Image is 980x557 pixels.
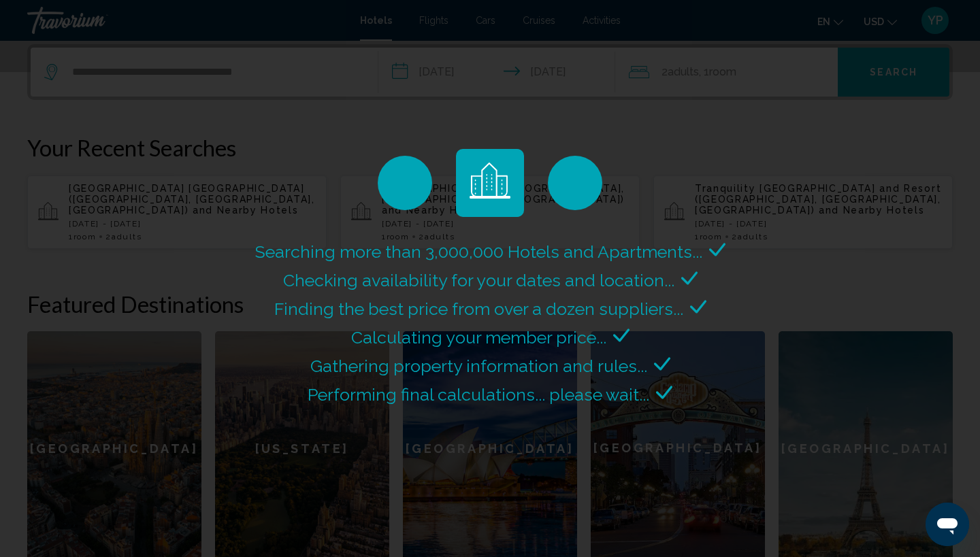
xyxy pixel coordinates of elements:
[274,299,683,319] span: Finding the best price from over a dozen suppliers...
[255,241,702,262] span: Searching more than 3,000,000 Hotels and Apartments...
[310,356,647,376] span: Gathering property information and rules...
[351,327,606,348] span: Calculating your member price...
[283,270,674,290] span: Checking availability for your dates and location...
[926,503,969,546] iframe: Botón para iniciar la ventana de mensajería
[308,384,649,405] span: Performing final calculations... please wait...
